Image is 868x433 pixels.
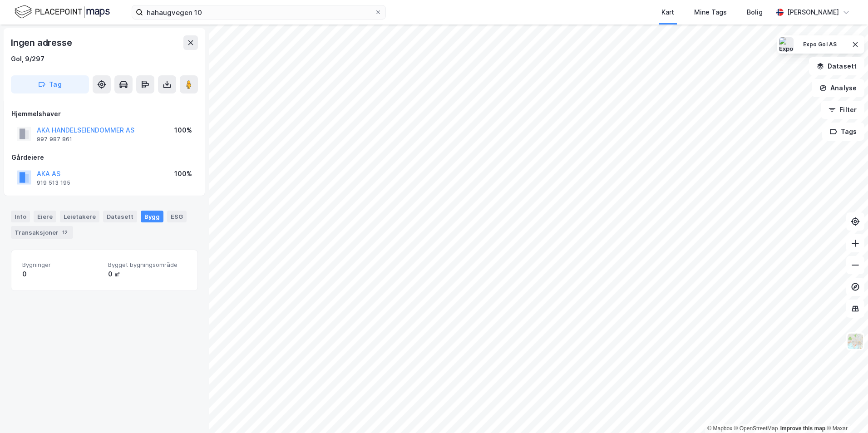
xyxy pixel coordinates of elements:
[797,37,843,52] button: Expo Gol AS
[694,7,727,18] div: Mine Tags
[665,68,868,433] div: Kontrollprogram for chat
[11,152,197,163] div: Gårdeiere
[34,211,56,222] div: Eiere
[661,7,674,18] div: Kart
[747,7,763,18] div: Bolig
[809,57,864,75] button: Datasett
[108,261,187,269] span: Bygget bygningsområde
[174,125,192,136] div: 100%
[11,108,197,119] div: Hjemmelshaver
[60,211,99,222] div: Leietakere
[60,228,69,237] div: 12
[103,211,137,222] div: Datasett
[779,37,794,52] img: Expo Gol AS
[108,269,187,280] div: 0 ㎡
[167,211,187,222] div: ESG
[141,211,163,222] div: Bygg
[37,179,70,187] div: 919 513 195
[665,68,868,433] iframe: Chat Widget
[174,168,192,179] div: 100%
[37,136,72,143] div: 997 987 861
[787,7,839,18] div: [PERSON_NAME]
[803,41,837,49] div: Expo Gol AS
[11,35,74,50] div: Ingen adresse
[11,211,30,222] div: Info
[22,261,101,269] span: Bygninger
[15,4,110,20] img: logo.f888ab2527a4732fd821a326f86c7f29.svg
[11,226,73,239] div: Transaksjoner
[11,54,44,64] div: Gol, 9/297
[11,75,89,93] button: Tag
[22,269,101,280] div: 0
[143,5,375,19] input: Søk på adresse, matrikkel, gårdeiere, leietakere eller personer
